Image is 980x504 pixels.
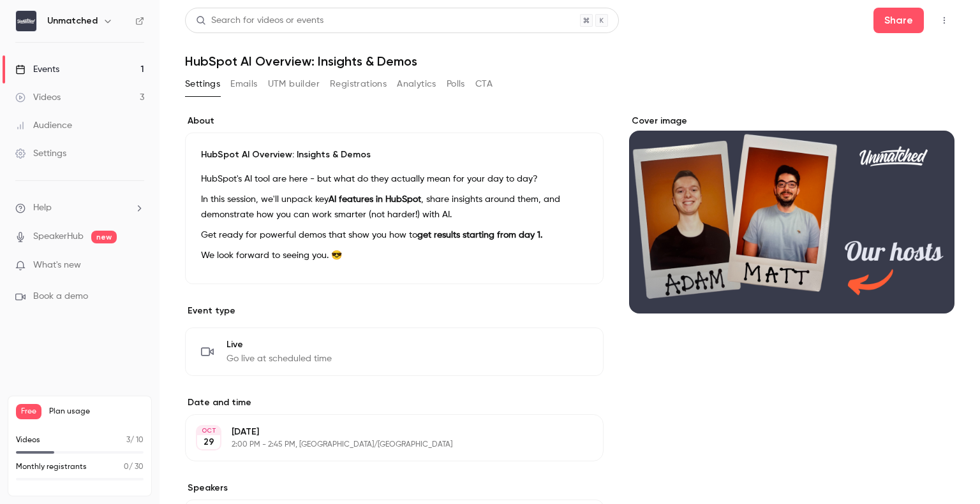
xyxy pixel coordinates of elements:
button: Analytics [397,74,436,94]
strong: AI features in HubSpot [329,195,421,204]
div: OCT [197,426,220,435]
label: Cover image [629,115,954,127]
span: new [91,231,117,243]
strong: get results starting from day 1. [417,231,542,240]
p: HubSpot's AI tool are here - but what do they actually mean for your day to day? [201,171,588,187]
p: Videos [16,435,40,446]
p: / 30 [124,461,144,473]
li: help-dropdown-opener [15,201,144,215]
span: Live [226,338,332,351]
span: What's new [33,259,81,272]
p: Monthly registrants [16,461,87,473]
a: SpeakerHub [33,230,84,243]
div: Videos [15,91,61,104]
label: Date and time [185,396,604,409]
span: 0 [124,463,129,471]
p: We look forward to seeing you. 😎 [201,248,588,263]
p: 29 [204,436,214,449]
span: 3 [126,436,130,444]
button: Emails [230,74,257,94]
span: Help [33,201,52,215]
p: Event type [185,305,604,317]
span: Go live at scheduled time [226,352,332,365]
p: / 10 [126,435,144,446]
button: Settings [185,74,220,94]
button: Share [873,8,924,33]
p: In this session, we'll unpack key , share insights around them, and demonstrate how you can work ... [201,192,588,222]
label: Speakers [185,482,604,494]
button: Registrations [330,74,387,94]
h1: HubSpot AI Overview: Insights & Demos [185,54,954,69]
p: 2:00 PM - 2:45 PM, [GEOGRAPHIC_DATA]/[GEOGRAPHIC_DATA] [232,440,536,450]
label: About [185,115,604,127]
div: Events [15,63,59,76]
h6: Unmatched [47,15,98,27]
span: Book a demo [33,290,88,303]
p: [DATE] [232,426,536,438]
button: Polls [447,74,465,94]
div: Audience [15,119,72,132]
span: Free [16,404,41,419]
div: Search for videos or events [196,14,323,27]
p: HubSpot AI Overview: Insights & Demos [201,148,588,161]
section: Cover image [629,115,954,313]
span: Plan usage [49,407,144,417]
button: CTA [475,74,493,94]
p: Get ready for powerful demos that show you how to [201,227,588,243]
button: UTM builder [268,74,320,94]
div: Settings [15,147,66,160]
img: Unmatched [16,11,36,31]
